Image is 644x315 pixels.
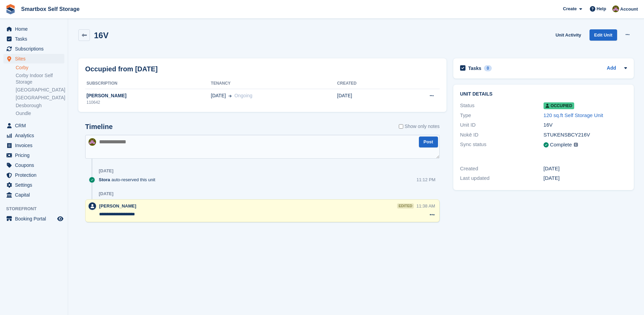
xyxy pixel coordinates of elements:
[16,95,64,101] a: [GEOGRAPHIC_DATA]
[574,143,578,147] img: icon-info-grey-7440780725fd019a000dd9b08b2336e03edf1995a4989e88bcd33f0948082b44.svg
[85,64,158,74] h2: Occupied from [DATE]
[56,215,64,223] a: Preview store
[15,180,56,190] span: Settings
[563,5,577,12] span: Create
[3,214,64,224] a: menu
[460,165,544,173] div: Created
[544,165,627,173] div: [DATE]
[211,78,337,89] th: Tenancy
[15,151,56,160] span: Pricing
[399,123,403,130] input: Show only notes
[211,92,226,99] span: [DATE]
[15,160,56,170] span: Coupons
[399,123,440,130] label: Show only notes
[544,131,627,139] div: STUKENSBCY216V
[553,29,584,41] a: Unit Activity
[607,65,616,72] a: Add
[6,205,68,212] span: Storefront
[597,5,606,12] span: Help
[99,176,110,183] span: Stora
[590,29,617,41] a: Edit Unit
[16,102,64,109] a: Desborough
[544,121,627,129] div: 16V
[3,24,64,34] a: menu
[99,168,113,174] div: [DATE]
[550,141,572,149] div: Complete
[460,131,544,139] div: Nokē ID
[15,214,56,224] span: Booking Portal
[85,78,211,89] th: Subscription
[3,34,64,44] a: menu
[16,87,64,93] a: [GEOGRAPHIC_DATA]
[15,170,56,180] span: Protection
[15,44,56,54] span: Subscriptions
[15,141,56,150] span: Invoices
[544,102,574,109] span: Occupied
[3,160,64,170] a: menu
[3,151,64,160] a: menu
[417,203,435,209] div: 11:38 AM
[234,93,252,98] span: Ongoing
[85,99,211,105] div: 110642
[99,176,159,183] div: auto-reserved this unit
[460,91,627,97] h2: Unit details
[15,190,56,200] span: Capital
[612,5,619,12] img: Kayleigh Devlin
[3,141,64,150] a: menu
[460,112,544,119] div: Type
[620,6,638,13] span: Account
[85,92,211,99] div: [PERSON_NAME]
[460,174,544,182] div: Last updated
[16,65,64,71] a: Corby
[99,191,113,197] div: [DATE]
[337,78,396,89] th: Created
[15,54,56,63] span: Sites
[460,141,544,149] div: Sync status
[94,31,109,40] h2: 16V
[3,131,64,140] a: menu
[16,72,64,85] a: Corby Indoor Self Storage
[460,102,544,110] div: Status
[15,121,56,130] span: CRM
[337,89,396,109] td: [DATE]
[419,137,438,148] button: Post
[85,123,113,131] h2: Timeline
[18,3,82,15] a: Smartbox Self Storage
[484,65,492,71] div: 0
[460,121,544,129] div: Unit ID
[3,44,64,54] a: menu
[15,34,56,44] span: Tasks
[3,170,64,180] a: menu
[3,180,64,190] a: menu
[544,112,603,118] a: 120 sq.ft Self Storage Unit
[3,190,64,200] a: menu
[15,24,56,34] span: Home
[3,54,64,63] a: menu
[15,131,56,140] span: Analytics
[417,176,436,183] div: 11:12 PM
[16,110,64,117] a: Oundle
[89,138,96,146] img: Kayleigh Devlin
[468,65,482,71] h2: Tasks
[99,203,136,209] span: [PERSON_NAME]
[3,121,64,130] a: menu
[397,203,413,209] div: edited
[5,4,16,14] img: stora-icon-8386f47178a22dfd0bd8f6a31ec36ba5ce8667c1dd55bd0f319d3a0aa187defe.svg
[544,174,627,182] div: [DATE]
